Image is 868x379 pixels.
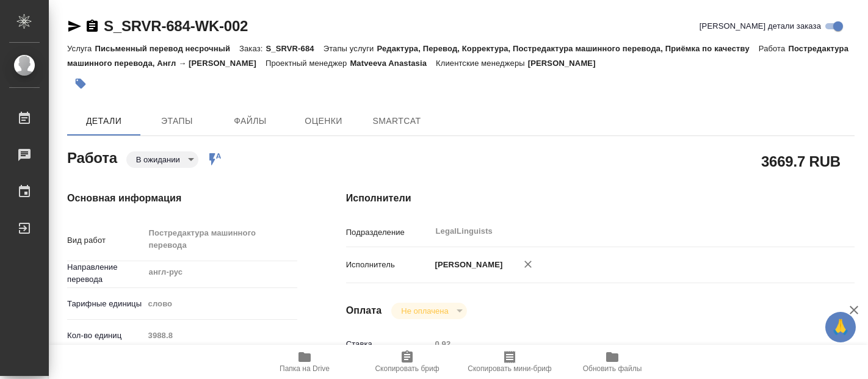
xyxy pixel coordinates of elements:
button: Папка на Drive [253,345,356,379]
h4: Исполнители [346,191,855,206]
div: слово [144,294,297,314]
p: Письменный перевод несрочный [95,44,239,53]
span: SmartCat [367,114,426,129]
button: Не оплачена [397,306,452,316]
p: Направление перевода [67,261,144,286]
p: Подразделение [346,226,431,239]
p: Редактура, Перевод, Корректура, Постредактура машинного перевода, Приёмка по качеству [377,44,758,53]
button: Скопировать бриф [356,345,458,379]
button: Удалить исполнителя [515,251,541,278]
h2: Работа [67,146,117,168]
p: Работа [759,44,789,53]
button: Скопировать ссылку [85,19,99,34]
p: Клиентские менеджеры [436,59,528,68]
p: Тарифные единицы [67,298,144,310]
p: [PERSON_NAME] [431,259,503,271]
div: В ожидании [391,303,466,319]
p: Этапы услуги [324,44,377,53]
button: В ожидании [132,154,184,165]
a: S_SRVR-684-WK-002 [104,18,248,34]
span: Этапы [148,114,206,129]
p: Исполнитель [346,259,431,271]
span: Папка на Drive [280,364,330,373]
input: Пустое поле [431,335,812,353]
p: [PERSON_NAME] [528,59,605,68]
h4: Оплата [346,303,382,318]
span: [PERSON_NAME] детали заказа [700,20,821,32]
h2: 3669.7 RUB [761,151,841,171]
p: Matveeva Anastasia [350,59,436,68]
span: Скопировать мини-бриф [468,364,551,373]
button: Обновить файлы [561,345,664,379]
span: 🙏 [830,314,851,340]
p: Услуга [67,44,95,53]
button: Добавить тэг [67,70,94,97]
span: Детали [74,114,133,129]
h4: Основная информация [67,191,297,206]
p: Вид работ [67,234,144,247]
p: Проектный менеджер [266,59,350,68]
p: Заказ: [239,44,266,53]
button: Скопировать мини-бриф [458,345,561,379]
button: Скопировать ссылку для ЯМессенджера [67,19,82,34]
p: Ставка [346,338,431,350]
p: S_SRVR-684 [266,44,323,53]
span: Обновить файлы [583,364,642,373]
span: Файлы [221,114,280,129]
span: Скопировать бриф [375,364,439,373]
div: В ожидании [126,151,198,168]
button: 🙏 [825,312,856,342]
input: Пустое поле [144,327,297,344]
span: Оценки [294,114,353,129]
p: Кол-во единиц [67,330,144,342]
